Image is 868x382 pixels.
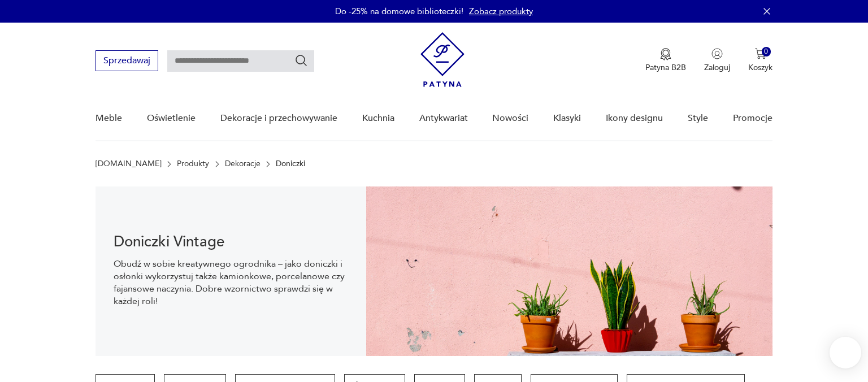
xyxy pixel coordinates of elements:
[114,235,348,249] h1: Doniczki Vintage
[762,47,771,57] div: 0
[830,337,861,368] iframe: Smartsupp widget button
[645,48,686,73] button: Patyna B2B
[220,97,337,140] a: Dekoracje i przechowywanie
[96,58,158,66] a: Sprzedawaj
[96,97,122,140] a: Meble
[748,48,772,73] button: 0Koszyk
[660,48,671,60] img: Ikona medalu
[704,62,730,73] p: Zaloguj
[147,97,196,140] a: Oświetlenie
[711,48,723,59] img: Ikonka użytkownika
[688,97,708,140] a: Style
[733,97,772,140] a: Promocje
[755,48,766,59] img: Ikona koszyka
[366,186,772,356] img: ba122618386fa961f78ef92bee24ebb9.jpg
[645,48,686,73] a: Ikona medaluPatyna B2B
[420,32,465,87] img: Patyna - sklep z meblami i dekoracjami vintage
[492,97,528,140] a: Nowości
[114,258,348,307] p: Obudź w sobie kreatywnego ogrodnika – jako doniczki i osłonki wykorzystuj także kamionkowe, porce...
[469,6,533,17] a: Zobacz produkty
[704,48,730,73] button: Zaloguj
[96,50,158,71] button: Sprzedawaj
[177,159,209,168] a: Produkty
[335,6,463,17] p: Do -25% na domowe biblioteczki!
[276,159,305,168] p: Doniczki
[419,97,468,140] a: Antykwariat
[294,54,308,67] button: Szukaj
[225,159,261,168] a: Dekoracje
[553,97,581,140] a: Klasyki
[645,62,686,73] p: Patyna B2B
[606,97,663,140] a: Ikony designu
[362,97,394,140] a: Kuchnia
[96,159,162,168] a: [DOMAIN_NAME]
[748,62,772,73] p: Koszyk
